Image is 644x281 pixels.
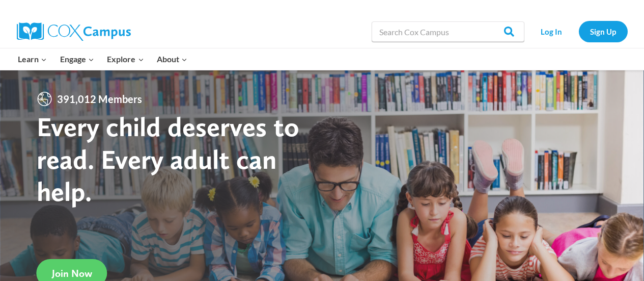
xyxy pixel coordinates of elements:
[60,53,94,66] span: Engage
[107,53,144,66] span: Explore
[529,21,574,42] a: Log In
[52,267,92,279] span: Join Now
[12,48,194,70] nav: Primary Navigation
[18,53,47,66] span: Learn
[529,21,628,42] nav: Secondary Navigation
[37,110,299,208] strong: Every child deserves to read. Every adult can help.
[17,22,131,41] img: Cox Campus
[579,21,628,42] a: Sign Up
[53,91,146,107] span: 391,012 Members
[372,21,524,42] input: Search Cox Campus
[157,53,187,66] span: About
